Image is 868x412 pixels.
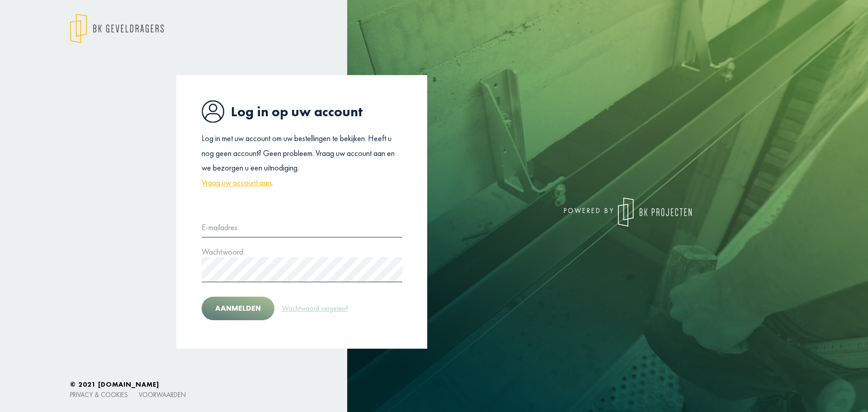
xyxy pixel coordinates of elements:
label: Wachtwoord [202,245,243,259]
a: Privacy & cookies [70,390,128,399]
img: logo [70,14,164,43]
img: icon [202,100,224,123]
h1: Log in op uw account [202,100,402,123]
p: Log in met uw account om uw bestellingen te bekijken. Heeft u nog geen account? Geen probleem. Vr... [202,131,402,190]
img: logo [618,198,692,227]
div: powered by [441,198,692,227]
a: Voorwaarden [139,390,186,399]
button: Aanmelden [202,297,274,320]
h6: © 2021 [DOMAIN_NAME] [70,380,798,388]
a: Vraag uw account aan [202,175,271,190]
a: Wachtwoord vergeten? [282,303,349,314]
